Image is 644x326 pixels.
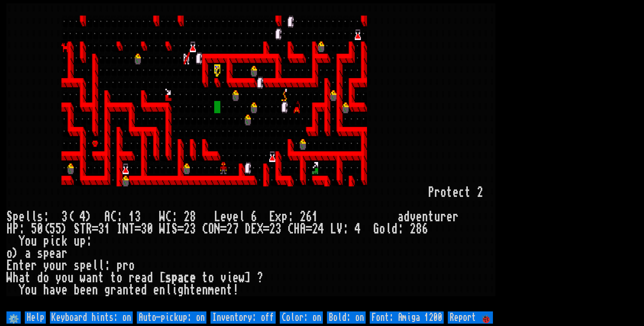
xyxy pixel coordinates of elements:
[86,211,92,223] div: )
[190,284,196,296] div: t
[116,260,123,272] div: p
[318,223,324,235] div: 4
[379,223,385,235] div: o
[13,260,19,272] div: n
[19,272,25,284] div: a
[226,211,233,223] div: v
[263,223,269,235] div: =
[6,247,13,260] div: o
[92,260,98,272] div: l
[257,272,263,284] div: ?
[214,211,220,223] div: L
[80,284,86,296] div: e
[43,247,49,260] div: p
[74,223,80,235] div: S
[453,211,459,223] div: r
[448,311,493,324] input: Report 🐞
[31,235,37,247] div: u
[434,186,440,199] div: r
[135,223,141,235] div: =
[220,284,226,296] div: n
[422,223,428,235] div: 6
[373,223,379,235] div: G
[165,272,171,284] div: s
[153,284,159,296] div: e
[410,223,416,235] div: 2
[184,272,190,284] div: c
[233,223,239,235] div: 7
[104,284,110,296] div: g
[184,284,190,296] div: h
[159,284,165,296] div: n
[239,272,245,284] div: w
[55,235,61,247] div: c
[43,223,49,235] div: (
[233,284,239,296] div: !
[55,223,61,235] div: 5
[74,260,80,272] div: s
[104,260,110,272] div: :
[269,211,275,223] div: E
[123,260,129,272] div: r
[25,272,31,284] div: t
[92,284,98,296] div: n
[43,235,49,247] div: p
[330,223,336,235] div: L
[434,211,440,223] div: u
[80,272,86,284] div: w
[37,272,43,284] div: d
[178,284,184,296] div: g
[98,223,104,235] div: 3
[147,272,153,284] div: d
[135,211,141,223] div: 3
[116,284,123,296] div: a
[19,260,25,272] div: t
[306,223,312,235] div: =
[165,223,171,235] div: I
[465,186,471,199] div: t
[86,223,92,235] div: R
[137,311,206,324] input: Auto-pickup: on
[55,260,61,272] div: u
[129,260,135,272] div: o
[306,211,312,223] div: 6
[49,223,55,235] div: 5
[147,223,153,235] div: 0
[171,272,178,284] div: p
[19,284,25,296] div: Y
[288,223,294,235] div: C
[300,211,306,223] div: 2
[110,284,116,296] div: r
[43,260,49,272] div: y
[226,223,233,235] div: 2
[50,311,133,324] input: Keyboard hints: on
[55,272,61,284] div: y
[43,272,49,284] div: o
[68,211,74,223] div: (
[190,272,196,284] div: e
[61,223,68,235] div: )
[129,211,135,223] div: 1
[477,186,483,199] div: 2
[453,186,459,199] div: e
[74,284,80,296] div: b
[13,247,19,260] div: )
[220,223,226,235] div: =
[220,272,226,284] div: v
[6,272,13,284] div: W
[19,211,25,223] div: e
[300,223,306,235] div: A
[233,272,239,284] div: e
[220,211,226,223] div: e
[31,260,37,272] div: r
[98,272,104,284] div: t
[25,235,31,247] div: o
[55,247,61,260] div: a
[61,284,68,296] div: e
[269,223,275,235] div: 2
[98,260,104,272] div: l
[110,211,116,223] div: C
[171,284,178,296] div: i
[116,223,123,235] div: I
[25,311,46,324] input: Help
